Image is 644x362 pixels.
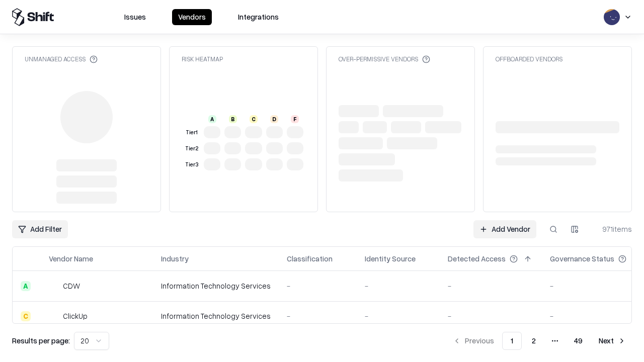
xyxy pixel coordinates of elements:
div: ClickUp [63,311,88,321]
div: Detected Access [448,253,506,264]
div: Information Technology Services [161,281,271,291]
img: ClickUp [49,311,59,321]
button: Add Filter [12,220,68,238]
div: F [291,115,299,123]
button: Issues [118,9,152,25]
img: CDW [49,281,59,291]
div: 971 items [592,224,632,234]
div: - [287,281,349,291]
div: B [229,115,237,123]
div: Offboarded Vendors [496,55,562,63]
div: - [287,311,349,321]
button: Next [593,332,632,350]
button: 1 [502,332,522,350]
div: - [448,281,534,291]
div: - [448,311,534,321]
div: Identity Source [365,253,416,264]
nav: pagination [447,332,632,350]
div: Classification [287,253,333,264]
div: Tier 1 [184,128,200,137]
div: Tier 2 [184,144,200,153]
div: D [270,115,278,123]
div: - [550,281,642,291]
div: - [365,311,432,321]
div: Industry [161,253,189,264]
div: Governance Status [550,253,614,264]
div: Risk Heatmap [182,55,223,63]
div: Information Technology Services [161,311,271,321]
div: Over-Permissive Vendors [339,55,430,63]
div: - [550,311,642,321]
div: A [21,281,31,291]
button: 2 [524,332,544,350]
button: Vendors [172,9,212,25]
div: A [208,115,216,123]
div: - [365,281,432,291]
div: C [250,115,258,123]
p: Results per page: [12,335,70,346]
div: Unmanaged Access [25,55,98,63]
div: Tier 3 [184,160,200,169]
div: Vendor Name [49,253,93,264]
button: 49 [566,332,591,350]
div: C [21,311,31,321]
a: Add Vendor [473,220,536,238]
button: Integrations [232,9,285,25]
div: CDW [63,281,80,291]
